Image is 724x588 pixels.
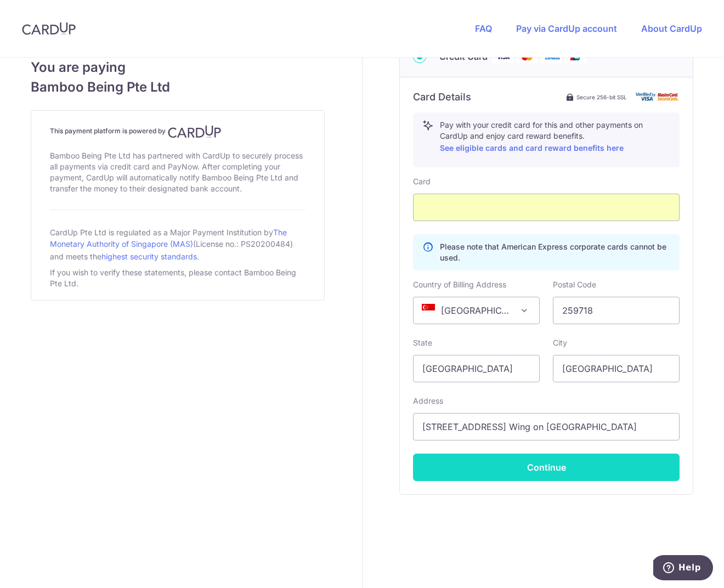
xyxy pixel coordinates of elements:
label: Postal Code [553,279,596,290]
label: City [553,337,567,348]
div: Bamboo Being Pte Ltd has partnered with CardUp to securely process all payments via credit card a... [50,148,306,196]
input: Example 123456 [553,297,680,324]
h4: This payment platform is powered by [50,125,306,138]
span: Secure 256-bit SSL [576,93,627,101]
a: FAQ [475,23,492,34]
button: Continue [413,454,680,481]
img: card secure [636,92,680,101]
div: If you wish to verify these statements, please contact Bamboo Being Pte Ltd. [50,265,306,291]
span: Singapore [414,297,539,324]
iframe: Secure card payment input frame [422,201,670,214]
span: You are paying [31,58,325,77]
h6: Card Details [413,91,471,104]
label: State [413,337,432,348]
div: CardUp Pte Ltd is regulated as a Major Payment Institution by (License no.: PS20200484) and meets... [50,223,306,265]
a: See eligible cards and card reward benefits here [440,143,624,152]
label: Country of Billing Address [413,279,506,290]
p: Please note that American Express corporate cards cannot be used. [440,241,670,263]
label: Address [413,395,443,406]
img: CardUp [22,22,76,35]
label: Card [413,176,431,187]
a: highest security standards [101,252,197,261]
iframe: Opens a widget where you can find more information [653,555,713,583]
span: Bamboo Being Pte Ltd [31,77,325,97]
img: CardUp [168,125,222,138]
span: Singapore [413,297,540,324]
a: Pay via CardUp account [516,23,617,34]
a: About CardUp [641,23,702,34]
p: Pay with your credit card for this and other payments on CardUp and enjoy card reward benefits. [440,120,670,155]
